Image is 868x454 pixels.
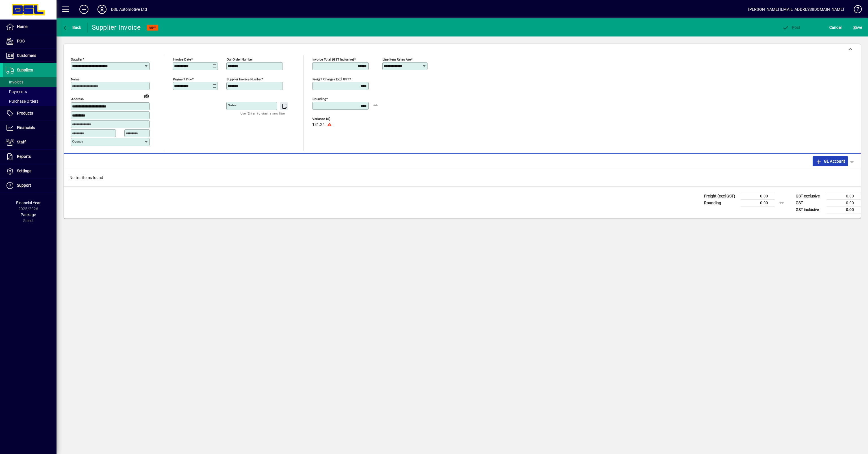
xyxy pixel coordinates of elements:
span: Suppliers [17,68,33,72]
span: P [792,25,795,30]
button: Back [61,22,83,33]
app-page-header-button: Back [57,22,88,33]
mat-label: Supplier [71,57,83,61]
mat-label: Our order number [227,57,253,61]
a: Settings [3,164,57,178]
span: Customers [17,53,36,58]
a: Knowledge Base [850,1,861,20]
td: Rounding [701,199,741,206]
td: GST [793,199,827,206]
td: GST exclusive [793,193,827,199]
a: Support [3,178,57,193]
mat-label: Payment due [173,77,192,81]
span: Cancel [829,23,842,32]
a: View on map [142,91,151,100]
td: 0.00 [741,199,775,206]
a: Products [3,106,57,121]
mat-label: Country [72,139,83,143]
td: 0.00 [827,206,861,213]
span: 131.24 [312,122,325,127]
span: NEW [149,26,156,29]
mat-label: Invoice date [173,57,191,61]
mat-label: Notes [228,103,236,107]
mat-label: Rounding [313,97,326,101]
div: No line items found [64,169,861,186]
a: Staff [3,135,57,149]
span: Support [17,183,31,188]
a: Invoices [3,77,57,87]
span: Purchase Orders [6,99,38,104]
mat-label: Line item rates are [383,57,411,61]
mat-label: Supplier invoice number [227,77,262,81]
span: POS [17,39,25,43]
mat-label: Name [71,77,79,81]
td: Freight (excl GST) [701,193,741,199]
span: Package [21,212,36,217]
td: GST inclusive [793,206,827,213]
span: Payments [6,89,27,94]
td: 0.00 [741,193,775,199]
span: Financials [17,125,35,130]
mat-hint: Use 'Enter' to start a new line [240,110,285,117]
button: Post [781,22,802,33]
a: POS [3,34,57,48]
span: Back [62,25,81,30]
a: Financials [3,121,57,135]
mat-label: Freight charges excl GST [313,77,349,81]
td: 0.00 [827,193,861,199]
span: ost [782,25,800,30]
span: Products [17,111,33,115]
span: Variance ($) [312,117,346,121]
div: DSL Automotive Ltd [111,5,147,14]
span: Staff [17,140,26,144]
span: Settings [17,169,31,173]
td: 0.00 [827,199,861,206]
span: Invoices [6,80,23,84]
button: Cancel [828,22,843,33]
span: ave [853,23,862,32]
a: Customers [3,49,57,63]
mat-label: Invoice Total (GST inclusive) [313,57,354,61]
span: Home [17,24,27,29]
button: Save [852,22,863,33]
a: Home [3,20,57,34]
button: Add [75,4,93,14]
span: GL Account [815,157,845,166]
span: Financial Year [16,201,41,205]
a: Reports [3,150,57,164]
span: S [853,25,856,30]
button: GL Account [813,156,848,166]
div: [PERSON_NAME] [EMAIL_ADDRESS][DOMAIN_NAME] [748,5,844,14]
div: Supplier Invoice [92,23,141,32]
a: Payments [3,87,57,96]
a: Purchase Orders [3,96,57,106]
span: Reports [17,154,31,159]
button: Profile [93,4,111,14]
